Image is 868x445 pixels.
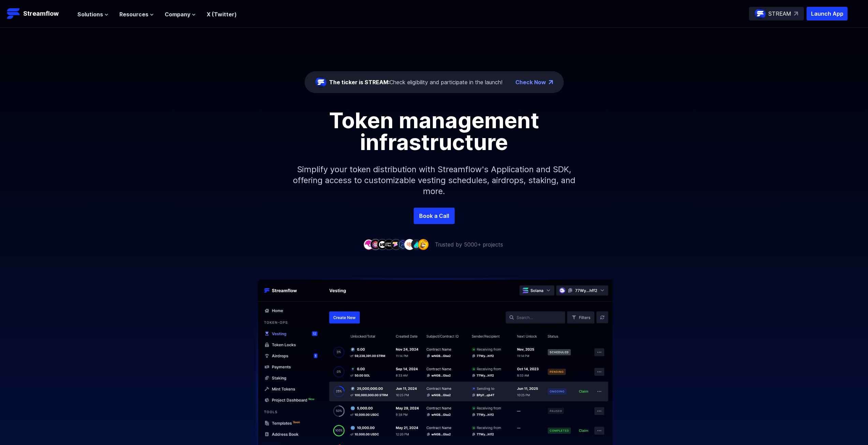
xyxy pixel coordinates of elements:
button: Solutions [77,10,108,18]
img: streamflow-logo-circle.png [755,8,766,19]
img: company-3 [377,239,388,250]
button: Resources [119,10,154,18]
span: Solutions [77,10,103,18]
img: company-8 [411,239,422,250]
a: Book a Call [414,208,455,224]
button: Launch App [807,7,848,20]
a: Streamflow [7,7,71,20]
span: Resources [119,10,148,18]
img: company-1 [363,239,374,250]
p: Simplify your token distribution with Streamflow's Application and SDK, offering access to custom... [288,153,581,208]
img: company-6 [397,239,408,250]
img: company-2 [370,239,381,250]
img: company-7 [404,239,415,250]
img: Streamflow Logo [7,7,20,20]
a: X (Twitter) [207,11,237,18]
a: STREAM [749,7,804,20]
p: Streamflow [23,9,59,18]
span: The ticker is STREAM: [329,79,389,86]
p: Trusted by 5000+ projects [435,240,503,249]
div: Check eligibility and participate in the launch! [329,78,502,86]
img: company-4 [384,239,395,250]
span: Company [165,10,190,18]
img: company-5 [391,239,401,250]
h1: Token management infrastructure [281,109,588,153]
img: company-9 [418,239,429,250]
img: top-right-arrow.svg [794,12,798,16]
img: top-right-arrow.png [549,80,553,84]
p: STREAM [768,10,791,18]
img: streamflow-logo-circle.png [315,77,326,88]
button: Company [165,10,196,18]
a: Check Now [515,78,546,86]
